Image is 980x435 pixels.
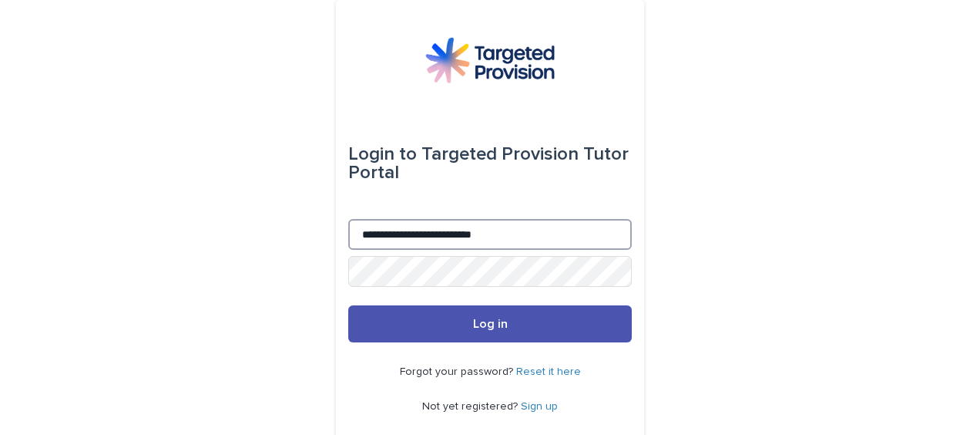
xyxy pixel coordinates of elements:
[348,133,632,194] div: Targeted Provision Tutor Portal
[422,401,521,412] span: Not yet registered?
[348,305,632,342] button: Log in
[521,401,558,412] a: Sign up
[348,145,417,164] span: Login to
[473,318,508,330] span: Log in
[425,37,555,83] img: M5nRWzHhSzIhMunXDL62
[516,366,581,377] a: Reset it here
[400,366,516,377] span: Forgot your password?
